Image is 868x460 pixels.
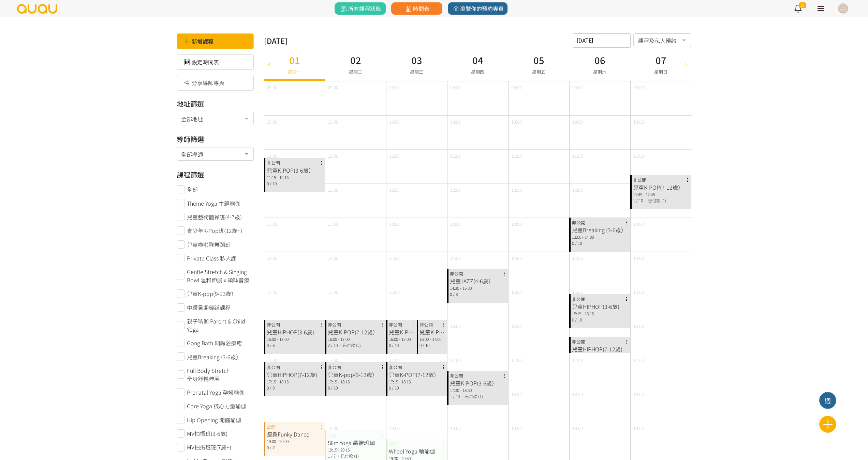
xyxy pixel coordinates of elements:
[328,328,383,336] div: 兒童K-POP(7-12歲）
[187,226,242,235] span: 青少年K-Pop班(12歲+)
[187,199,240,207] span: Theme Yoga 主題瑜伽
[636,197,643,203] span: / 10
[511,221,522,227] span: 13:00
[187,185,198,193] span: 全部
[389,342,391,348] span: 0
[267,430,322,438] div: 瘦身Funky Dance
[572,255,583,261] span: 14:00
[270,444,275,450] span: / 7
[181,114,249,122] span: 全部地址
[270,180,277,186] span: / 10
[511,391,522,397] span: 18:00
[453,291,458,297] span: / 8
[450,291,452,297] span: 0
[264,35,288,46] div: [DATE]
[389,357,400,363] span: 17:00
[638,35,687,44] span: 課程及私人預約
[511,357,522,363] span: 17:00
[450,187,461,193] span: 12:00
[389,289,400,295] span: 15:00
[349,68,362,75] span: 星期二
[471,68,484,75] span: 星期四
[423,342,429,348] span: / 10
[450,277,505,285] div: 兒童JAZZ(4-6歲）
[267,370,322,379] div: 兒童HIPHOP(7-12歲)
[389,336,414,342] div: 16:00 - 17:00
[267,357,277,363] span: 17:00
[328,425,338,431] span: 19:00
[187,240,231,249] span: 兒童啦啦隊舞蹈班
[270,342,275,348] span: / 8
[633,183,689,191] div: 兒童K-POP(7-12歲）
[511,153,522,159] span: 11:00
[420,328,445,336] div: 兒童K-POP(3-6歲）
[267,438,322,444] div: 19:00 - 20:00
[450,153,461,159] span: 11:00
[331,342,338,348] span: / 10
[572,153,583,159] span: 11:00
[389,221,400,227] span: 13:00
[267,255,277,261] span: 14:00
[799,2,806,8] span: 15
[450,387,505,393] div: 17:30 - 18:30
[267,328,322,336] div: 兒童HIPHOP(3-6歲)
[389,370,444,379] div: 兒童K-POP(7-12歲）
[450,118,461,125] span: 10:00
[389,84,400,91] span: 09:00
[267,289,277,295] span: 15:00
[391,2,442,15] a: 時間表
[177,99,254,109] h3: 地址篩選
[644,197,666,203] span: ，已付款 (1)
[187,254,236,262] span: Private Class 私人課
[572,357,583,363] span: 17:00
[177,170,254,180] h3: 課程篩選
[328,118,338,125] span: 10:00
[267,444,269,450] span: 0
[328,385,330,391] span: 0
[389,425,400,431] span: 19:00
[654,53,667,67] h3: 07
[328,84,338,91] span: 09:00
[593,53,606,67] h3: 06
[187,303,231,312] span: 中環暑期舞蹈課程
[420,336,445,342] div: 16:00 - 17:00
[392,385,399,391] span: / 10
[471,53,484,67] h3: 04
[328,379,383,385] div: 17:15 - 18:15
[270,385,275,391] span: / 8
[511,118,522,125] span: 10:00
[187,317,254,333] span: 親子瑜伽 Parent & Child Yoga
[328,289,338,295] span: 15:00
[267,336,322,342] div: 16:00 - 17:00
[392,342,399,348] span: / 10
[331,385,338,391] span: / 10
[339,342,361,348] span: ，已付款 (2)
[511,289,522,295] span: 15:00
[633,425,644,431] span: 19:00
[177,75,254,91] div: 分享導師專頁
[181,149,249,158] span: 全部導師
[389,255,400,261] span: 14:00
[654,68,667,75] span: 星期日
[187,416,241,424] span: Hip Opening 開髖瑜伽
[450,379,505,387] div: 兒童K-POP(3-6歲）
[511,84,522,91] span: 09:00
[450,84,461,91] span: 09:00
[187,339,242,347] span: Gong Bath 銅鑼浴療癒
[389,328,414,336] div: 兒童K-POP(3-6歲）
[461,393,483,399] span: ，已付款 (1)
[187,443,231,451] span: MV拍攝班班(7歲+)
[573,33,631,48] input: 請選擇時間表日期
[267,221,277,227] span: 13:00
[633,289,644,295] span: 15:00
[337,453,359,459] span: ，已付款 (1)
[389,118,400,125] span: 10:00
[328,439,383,447] div: Slim Yoga 纖體瑜珈
[328,153,338,159] span: 11:00
[187,429,227,438] span: MV拍攝班(3-6歲)
[267,379,322,385] div: 17:15 - 18:15
[328,342,330,348] span: 2
[575,317,582,322] span: / 10
[450,285,505,291] div: 14:30 - 15:30
[633,357,644,363] span: 17:00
